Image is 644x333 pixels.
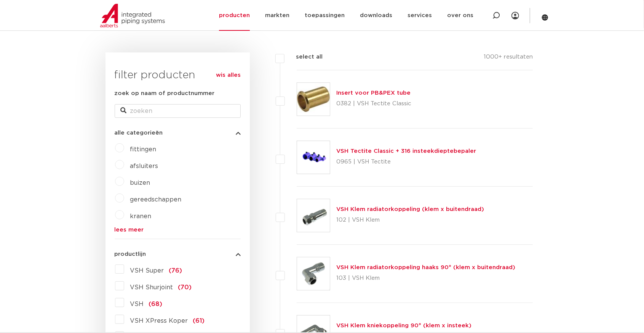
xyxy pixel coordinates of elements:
[115,251,146,257] span: productlijn
[336,206,484,212] a: VSH Klem radiatorkoppeling (klem x buitendraad)
[149,301,163,307] span: (68)
[336,323,471,328] a: VSH Klem kniekoppeling 90° (klem x insteek)
[115,251,241,257] button: productlijn
[178,284,192,290] span: (70)
[130,163,158,169] a: afsluiters
[130,301,144,307] span: VSH
[336,90,411,96] a: Insert voor PB&PEX tube
[130,284,173,290] span: VSH Shurjoint
[169,268,182,274] span: (76)
[130,268,164,274] span: VSH Super
[297,257,330,290] img: Thumbnail for VSH Klem radiatorkoppeling haaks 90° (klem x buitendraad)
[130,197,182,203] a: gereedschappen
[115,130,241,136] button: alle categorieën
[115,227,241,233] a: lees meer
[115,104,241,118] input: zoeken
[193,318,205,324] span: (61)
[297,141,330,174] img: Thumbnail for VSH Tectite Classic + 316 insteekdieptebepaler
[130,180,150,186] a: buizen
[297,83,330,116] img: Thumbnail for Insert voor PB&PEX tube
[115,130,163,136] span: alle categorieën
[130,146,157,152] a: fittingen
[115,89,215,98] label: zoek op naam of productnummer
[336,156,476,168] p: 0965 | VSH Tectite
[336,214,484,226] p: 102 | VSH Klem
[115,68,241,83] h3: filter producten
[216,71,241,80] a: wis alles
[336,265,515,270] a: VSH Klem radiatorkoppeling haaks 90° (klem x buitendraad)
[297,199,330,232] img: Thumbnail for VSH Klem radiatorkoppeling (klem x buitendraad)
[284,52,323,62] label: select all
[484,52,533,64] p: 1000+ resultaten
[130,318,188,324] span: VSH XPress Koper
[130,213,152,219] a: kranen
[336,272,515,284] p: 103 | VSH Klem
[336,98,411,110] p: 0382 | VSH Tectite Classic
[336,148,476,154] a: VSH Tectite Classic + 316 insteekdieptebepaler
